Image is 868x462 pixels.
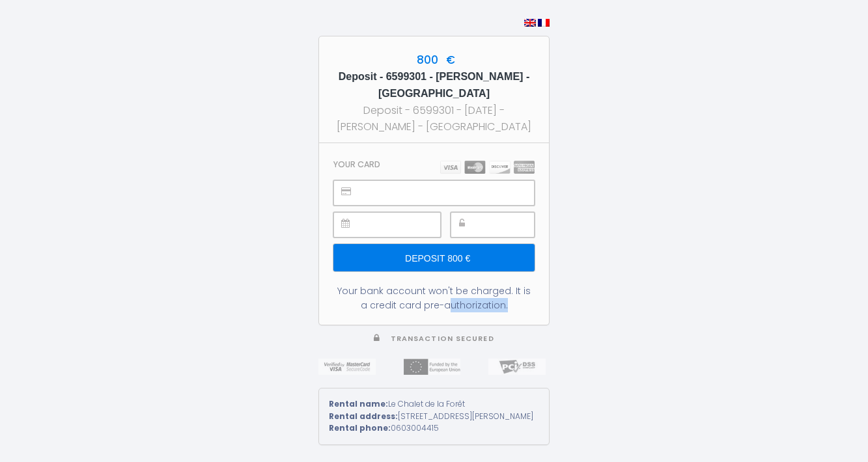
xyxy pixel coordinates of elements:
img: carts.png [440,161,535,174]
div: Le Chalet de la Forêt [329,398,539,411]
div: [STREET_ADDRESS][PERSON_NAME] [329,411,539,423]
strong: Rental address: [329,411,398,422]
h5: Deposit - 6599301 - [PERSON_NAME] - [GEOGRAPHIC_DATA] [331,68,537,102]
span: Transaction secured [391,334,494,344]
iframe: Sicherer Eingaberahmen für CVC-Prüfziffer [480,213,534,237]
div: 0603004415 [329,422,539,435]
input: Deposit 800 € [333,244,535,271]
span: 800 € [413,52,455,68]
img: en.png [524,19,536,27]
h3: Your card [333,159,380,169]
div: Your bank account won't be charged. It is a credit card pre-authorization. [333,284,535,312]
strong: Rental phone: [329,422,391,433]
iframe: Sicherer Eingaberahmen für Ablaufdatum [363,213,440,237]
img: fr.png [538,19,550,27]
div: Deposit - 6599301 - [DATE] - [PERSON_NAME] - [GEOGRAPHIC_DATA] [331,102,537,135]
iframe: Sicherer Eingaberahmen für Kartennummer [363,181,534,205]
strong: Rental name: [329,398,388,409]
